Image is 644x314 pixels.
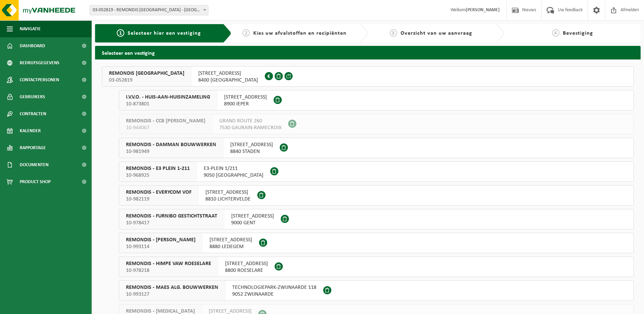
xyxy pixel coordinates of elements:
span: 3 [390,29,397,37]
span: 03-052819 - REMONDIS WEST-VLAANDEREN - OOSTENDE [90,5,208,15]
span: 10-968925 [126,172,190,179]
button: REMONDIS - [PERSON_NAME] 10-993114 [STREET_ADDRESS]8880 LEDEGEM [119,233,634,253]
span: REMONDIS - DAMMAN BOUWWERKEN [126,141,216,148]
span: Navigatie [20,20,41,37]
span: [STREET_ADDRESS] [198,70,258,77]
span: [STREET_ADDRESS] [209,237,252,243]
span: 2 [242,29,250,37]
span: 10-978417 [126,220,217,226]
button: REMONDIS - DAMMAN BOUWWERKEN 10-981949 [STREET_ADDRESS]8840 STADEN [119,138,634,158]
span: Gebruikers [20,88,45,105]
span: 9000 GENT [231,220,274,226]
button: REMONDIS - E3 PLEIN 1-211 10-968925 E3-PLEIN 1/2119050 [GEOGRAPHIC_DATA] [119,161,634,182]
span: Documenten [20,156,49,173]
span: Overzicht van uw aanvraag [401,31,472,36]
span: 9050 [GEOGRAPHIC_DATA] [204,172,263,179]
span: 10-981949 [126,148,216,155]
span: Dashboard [20,37,45,54]
span: 8810 LICHTERVELDE [205,196,251,203]
span: REMONDIS - [PERSON_NAME] [126,237,196,243]
span: 10-982119 [126,196,191,203]
span: REMONDIS - CCB [PERSON_NAME] [126,118,205,124]
span: Contracten [20,105,46,122]
span: 8840 STADEN [230,148,273,155]
button: REMONDIS - MAES ALG. BOUWWERKEN 10-993127 TECHNOLOGIEPARK-ZWIJNAARDE 1189052 ZWIJNAARDE [119,280,634,301]
span: [STREET_ADDRESS] [225,260,268,267]
span: REMONDIS - EVERYCOM VOF [126,189,191,196]
span: TECHNOLOGIEPARK-ZWIJNAARDE 118 [232,284,316,291]
span: REMONDIS - FURNIBO GESTICHTSTRAAT [126,213,217,220]
span: 8400 [GEOGRAPHIC_DATA] [198,77,258,84]
span: 8800 ROESELARE [225,267,268,274]
span: Selecteer hier een vestiging [128,31,201,36]
h2: Selecteer een vestiging [95,46,641,59]
span: REMONDIS [GEOGRAPHIC_DATA] [109,70,184,77]
span: Rapportage [20,139,46,156]
button: REMONDIS - HIMPE VAW ROESELARE 10-978218 [STREET_ADDRESS]8800 ROESELARE [119,257,634,277]
span: 7530 GAURAIN-RAMECROIX [219,124,281,131]
span: 10-993127 [126,291,218,298]
span: [STREET_ADDRESS] [205,189,251,196]
span: [STREET_ADDRESS] [231,213,274,220]
span: 10-978218 [126,267,211,274]
span: 9052 ZWIJNAARDE [232,291,316,298]
span: Bedrijfsgegevens [20,54,59,71]
button: REMONDIS - EVERYCOM VOF 10-982119 [STREET_ADDRESS]8810 LICHTERVELDE [119,185,634,206]
strong: [PERSON_NAME] [466,7,500,13]
span: 1 [117,29,124,37]
span: Kies uw afvalstoffen en recipiënten [253,31,347,36]
span: 8900 IEPER [224,101,267,107]
button: I.V.V.O. - HUIS-AAN-HUISINZAMELING 10-873801 [STREET_ADDRESS]8900 IEPER [119,90,634,110]
span: Product Shop [20,173,51,190]
span: REMONDIS - HIMPE VAW ROESELARE [126,260,211,267]
span: E3-PLEIN 1/211 [204,165,263,172]
span: REMONDIS - E3 PLEIN 1-211 [126,165,190,172]
span: REMONDIS - MAES ALG. BOUWWERKEN [126,284,218,291]
span: 10-993114 [126,243,196,250]
span: 10-873801 [126,101,210,107]
span: 8880 LEDEGEM [209,243,252,250]
span: Contactpersonen [20,71,59,88]
span: Bevestiging [563,31,593,36]
span: 10-944067 [126,124,205,131]
button: REMONDIS [GEOGRAPHIC_DATA] 03-052819 [STREET_ADDRESS]8400 [GEOGRAPHIC_DATA] [102,66,634,87]
span: Kalender [20,122,41,139]
button: REMONDIS - FURNIBO GESTICHTSTRAAT 10-978417 [STREET_ADDRESS]9000 GENT [119,209,634,229]
span: 4 [552,29,559,37]
span: 03-052819 [109,77,184,84]
span: 03-052819 - REMONDIS WEST-VLAANDEREN - OOSTENDE [90,5,208,15]
span: GRAND ROUTE 260 [219,118,281,124]
span: [STREET_ADDRESS] [230,141,273,148]
span: I.V.V.O. - HUIS-AAN-HUISINZAMELING [126,94,210,101]
span: [STREET_ADDRESS] [224,94,267,101]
